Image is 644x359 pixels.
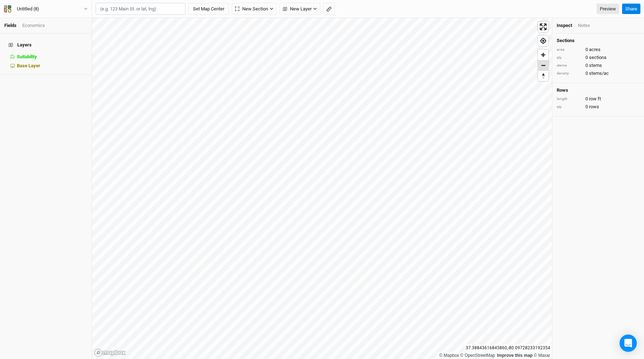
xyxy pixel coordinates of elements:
div: length [557,96,582,102]
button: New Layer [280,3,320,15]
div: 0 [557,62,640,69]
a: Preview [597,4,619,14]
div: Suitability [17,54,87,60]
div: Economics [22,22,45,29]
div: 0 [557,54,640,61]
span: Base Layer [17,63,40,68]
span: Zoom out [538,60,548,71]
span: sections [589,54,607,61]
input: (e.g. 123 Main St. or lat, lng) [96,3,185,15]
button: Zoom in [538,50,548,60]
span: New Layer [283,5,312,13]
div: Inspect [557,22,572,29]
button: New Section [232,3,277,15]
a: Mapbox [439,353,459,358]
div: density [557,71,582,76]
div: Notes [578,22,590,29]
button: Reset bearing to north [538,71,548,81]
div: Open Intercom Messenger [620,335,637,352]
span: stems/ac [589,70,609,77]
div: 0 [557,104,640,110]
span: New Section [235,5,268,13]
div: 0 [557,96,640,102]
div: Base Layer [17,63,87,69]
div: 0 [557,70,640,77]
span: stems [589,62,602,69]
span: acres [589,46,601,53]
span: Suitability [17,54,37,59]
div: area [557,47,582,53]
div: 0 [557,46,640,53]
div: Untitled (8) [17,5,39,13]
button: Untitled (8) [4,5,88,13]
a: Improve this map [497,353,533,358]
button: Zoom out [538,60,548,71]
a: Maxar [534,353,550,358]
div: 37.38843616845860 , -80.09728233192354 [464,344,552,352]
a: OpenStreetMap [460,353,495,358]
div: stems [557,63,582,68]
canvas: Map [92,18,552,359]
button: Find my location [538,36,548,46]
button: Shortcut: M [323,3,335,15]
button: Enter fullscreen [538,22,548,32]
span: row ft [589,96,601,102]
h4: Sections [557,38,640,44]
button: Share [622,4,640,14]
div: qty [557,55,582,60]
h4: Layers [4,38,87,52]
h4: Rows [557,87,640,93]
div: qty [557,104,582,110]
button: Set Map Center [188,3,229,15]
span: rows [589,104,599,110]
a: Fields [4,23,17,28]
a: Mapbox logo [94,349,126,357]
